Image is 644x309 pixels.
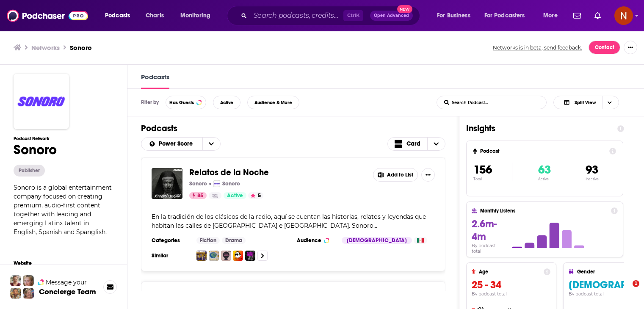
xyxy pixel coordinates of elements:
button: Audience & More [247,96,299,109]
span: Ctrl K [343,10,363,21]
span: 2.6m-4m [472,218,497,243]
span: Website [14,260,113,266]
p: Sonoro [189,180,207,187]
iframe: Intercom live chat [615,280,636,301]
button: Networks is in beta, send feedback. [490,44,585,51]
a: Show notifications dropdown [570,8,584,23]
button: open menu [479,9,537,22]
a: Active [224,192,246,199]
a: Podcasts [141,73,169,89]
span: Active [220,100,233,105]
img: Jon Profile [10,288,21,299]
a: Relatos de la Noche [189,168,269,177]
h2: Choose List sort [141,137,221,151]
span: For Podcasters [484,10,525,22]
span: 1 [633,280,639,287]
h3: Networks [31,44,60,52]
h2: Choose View [553,96,630,109]
h4: By podcast total [472,291,550,297]
a: Show notifications dropdown [591,8,604,23]
button: Show profile menu [614,6,633,25]
h4: By podcast total [472,243,506,254]
span: For Business [437,10,470,22]
h1: Insights [466,123,611,134]
button: Show More Button [421,168,435,182]
p: Sonoro [222,180,240,187]
h3: Filter by [141,99,159,105]
img: pepe&chema podcast [245,251,255,261]
span: Power Score [159,141,196,147]
button: Add to List [373,168,418,182]
a: SonoroSonoro [213,180,240,187]
img: EXTRA ANORMAL [233,251,243,261]
h4: Podcast [480,148,606,154]
button: open menu [202,138,220,150]
button: Publisher [14,165,45,177]
h3: Audience [297,237,335,244]
img: Jules Profile [23,275,34,286]
a: 85 [189,192,207,199]
a: Fiction [196,237,220,244]
h1: Sonoro [14,141,113,158]
a: Contact [589,41,620,54]
p: Inactive [586,177,599,181]
h3: 25 - 34 [472,279,550,291]
p: Active [538,177,551,181]
button: open menu [99,9,141,22]
img: Sonoro logo [14,74,69,129]
button: Choose View [553,96,619,109]
h1: Podcasts [141,123,445,134]
span: 93 [586,163,598,177]
img: Sydney Profile [10,275,21,286]
img: Relatos de la Noche [152,168,182,199]
button: 5 [248,192,263,199]
img: Barbara Profile [23,288,34,299]
a: Relatos De Horror (Historias De Terror) [209,251,219,261]
p: Total [473,177,512,181]
span: Has Guests [169,100,194,105]
button: open menu [174,9,221,22]
span: 85 [197,192,203,200]
span: 156 [473,163,492,177]
h3: Concierge Team [39,287,96,296]
button: open menu [431,9,481,22]
span: Relatos de la Noche [189,167,269,178]
h4: Age [479,269,540,275]
input: Search podcasts, credits, & more... [250,9,343,22]
button: Has Guests [166,96,206,109]
span: New [397,5,412,13]
a: Charts [140,9,169,22]
span: Logged in as AdelNBM [614,6,633,25]
button: Active [213,96,240,109]
div: [DEMOGRAPHIC_DATA] [342,237,412,244]
button: Choose View [387,137,446,151]
span: Monitoring [180,10,210,22]
span: En la tradición de los clásicos de la radio, aquí se cuentan las historias, relatos y leyendas qu... [152,213,426,229]
button: Open AdvancedNew [370,11,413,21]
a: Drama [222,237,246,244]
span: Card [406,141,420,147]
a: Sonoro [70,44,92,52]
span: Open Advanced [374,14,409,18]
img: User Profile [614,6,633,25]
span: Message your [46,278,87,287]
span: Active [227,192,243,200]
img: Leyendas Legendarias [196,251,207,261]
span: More [543,10,558,22]
button: open menu [537,9,568,22]
h4: Monthly Listens [480,208,607,214]
h3: Similar [152,252,190,259]
button: Show More Button [624,41,637,54]
img: Sonoro [213,180,220,187]
h3: Podcast Network [14,136,113,141]
img: Morras Malditas [221,251,231,261]
span: Podcasts [105,10,130,22]
button: open menu [141,141,202,147]
a: Podchaser - Follow, Share and Rate Podcasts [7,8,88,24]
